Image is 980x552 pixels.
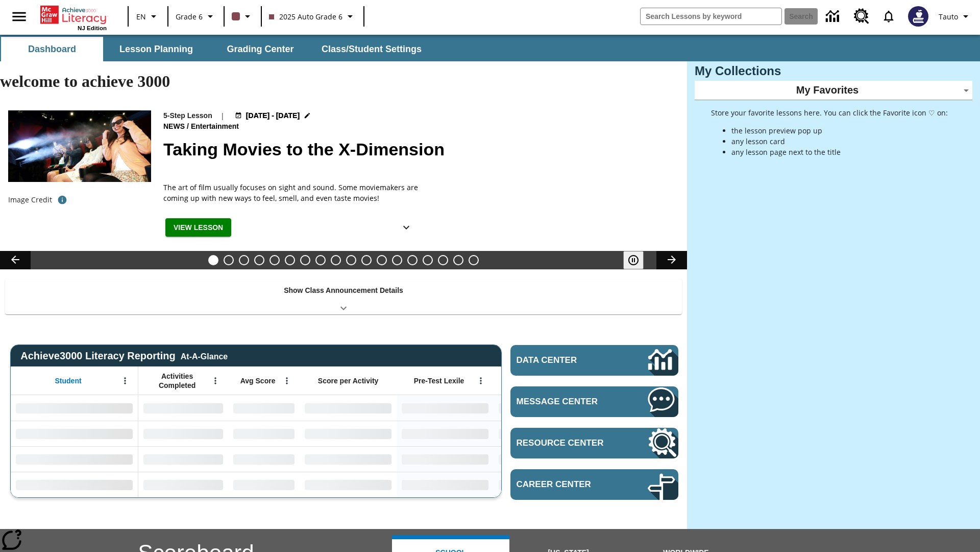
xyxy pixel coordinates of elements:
a: Career Center [510,469,678,500]
a: Message Center [510,386,678,417]
input: search field [641,8,781,25]
span: Score per Activity [318,376,379,385]
button: Grade: Grade 6, Select a grade [171,7,220,26]
button: Select a new avatar [902,3,935,30]
button: Profile/Settings [935,7,976,26]
button: Class/Student Settings [313,37,430,61]
span: Activities Completed [143,372,211,390]
button: Slide 6 The Last Homesteaders [285,255,295,265]
button: Slide 2 All Aboard the Hyperloop? [224,255,234,265]
div: No Data, [228,395,300,421]
span: Career Center [517,479,617,490]
button: Open Menu [279,373,295,388]
button: Slide 3 Do You Want Fries With That? [239,255,249,265]
span: / [187,122,189,130]
button: Language: EN, Select a language [132,7,164,26]
button: Slide 13 Career Lesson [392,255,402,265]
span: [DATE] - [DATE] [246,110,300,121]
span: Student [55,376,82,385]
button: Slide 10 The Invasion of the Free CD [346,255,356,265]
li: any lesson card [731,136,948,147]
span: Grade 6 [176,11,203,22]
div: No Data, [494,395,591,421]
span: Tauto [939,11,958,22]
button: Slide 1 Taking Movies to the X-Dimension [208,255,218,265]
div: Home [40,4,107,31]
button: Slide 5 Cars of the Future? [269,255,280,265]
button: Lesson carousel, Next [656,251,687,269]
button: Aug 18 - Aug 24 Choose Dates [233,110,313,121]
span: Data Center [517,355,613,365]
p: Show Class Announcement Details [284,285,403,296]
button: Slide 9 Fashion Forward in Ancient Rome [331,255,341,265]
button: Open side menu [4,2,34,32]
button: Open Menu [208,373,223,388]
span: | [220,110,225,121]
button: Lesson Planning [105,37,207,61]
div: No Data, [494,472,591,497]
button: Slide 4 Dirty Jobs Kids Had To Do [254,255,264,265]
div: My Favorites [695,81,972,100]
div: No Data, [138,446,228,472]
span: Avg Score [240,376,276,385]
a: Notifications [875,3,902,30]
div: No Data, [138,472,228,497]
button: Slide 15 Hooray for Constitution Day! [423,255,433,265]
a: Home [40,5,107,25]
button: Slide 11 Mixed Practice: Citing Evidence [361,255,372,265]
button: Dashboard [1,37,103,61]
span: NJ Edition [78,25,107,31]
button: Show Details [396,218,416,237]
h2: Taking Movies to the X-Dimension [163,136,675,163]
button: Slide 14 Cooking Up Native Traditions [407,255,418,265]
div: No Data, [138,395,228,421]
p: Store your favorite lessons here. You can click the Favorite icon ♡ on: [711,107,948,118]
div: No Data, [228,421,300,446]
button: Pause [623,251,644,269]
div: Show Class Announcement Details [5,279,682,314]
img: Avatar [908,6,928,27]
li: any lesson page next to the title [731,147,948,157]
button: Slide 16 Remembering Justice O'Connor [438,255,448,265]
a: Data Center [510,345,678,376]
button: Class color is dark brown. Change class color [228,7,258,26]
button: Open Menu [473,373,488,388]
div: No Data, [494,421,591,446]
span: EN [136,11,146,22]
div: No Data, [494,446,591,472]
button: Slide 12 Pre-release lesson [377,255,387,265]
a: Resource Center, Will open in new tab [510,428,678,458]
div: No Data, [138,421,228,446]
div: No Data, [228,472,300,497]
span: Message Center [517,397,617,407]
button: View Lesson [165,218,231,237]
span: Pre-Test Lexile [414,376,464,385]
button: Slide 18 The Constitution's Balancing Act [469,255,479,265]
p: 5-Step Lesson [163,110,212,121]
span: Achieve3000 Literacy Reporting [20,350,228,362]
span: Resource Center [517,438,617,448]
span: 2025 Auto Grade 6 [269,11,342,22]
a: Resource Center, Will open in new tab [848,3,875,30]
button: Class: 2025 Auto Grade 6, Select your class [265,7,360,26]
p: The art of film usually focuses on sight and sound. Some moviemakers are coming up with new ways ... [163,182,419,203]
button: Photo credit: Photo by The Asahi Shimbun via Getty Images [52,191,72,209]
button: Slide 8 Attack of the Terrifying Tomatoes [315,255,326,265]
img: Panel in front of the seats sprays water mist to the happy audience at a 4DX-equipped theater. [8,110,151,182]
button: Grading Center [209,37,311,61]
button: Slide 17 Point of View [453,255,463,265]
div: At-A-Glance [181,350,228,361]
button: Slide 7 Solar Power to the People [300,255,310,265]
li: the lesson preview pop up [731,125,948,136]
button: Open Menu [117,373,133,388]
h3: My Collections [695,64,972,78]
a: Data Center [820,3,848,31]
div: Pause [623,251,654,269]
div: No Data, [228,446,300,472]
p: Image Credit [8,195,52,205]
span: Entertainment [191,121,241,132]
span: News [163,121,187,132]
